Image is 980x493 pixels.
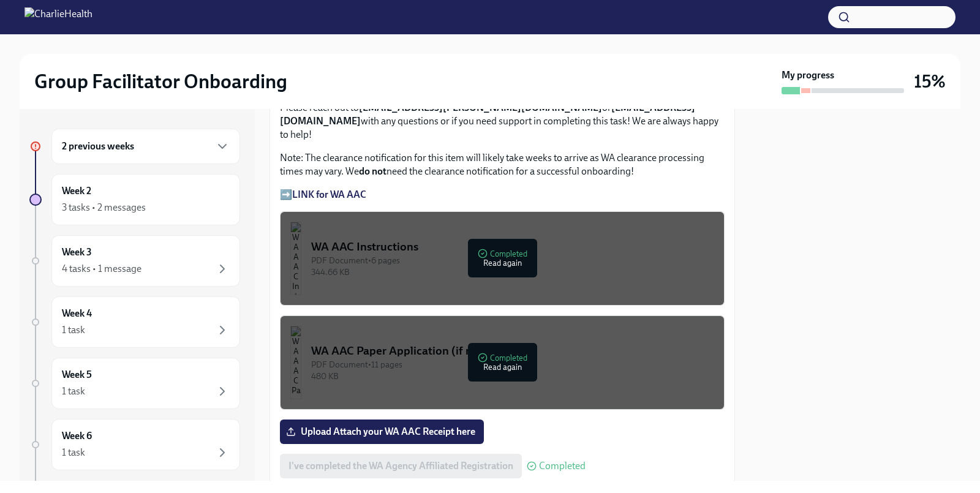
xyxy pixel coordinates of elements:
span: Upload Attach your WA AAC Receipt here [288,426,475,438]
p: ➡️ [280,188,725,201]
div: 4 tasks • 1 message [62,262,141,276]
button: WA AAC Paper Application (if needed)PDF Document•11 pages480 KBCompletedRead again [280,315,725,410]
div: 1 task [62,323,85,337]
label: Upload Attach your WA AAC Receipt here [280,420,484,444]
a: Week 61 task [29,419,240,470]
div: 1 task [62,385,85,398]
div: WA AAC Paper Application (if needed) [311,343,714,359]
a: LINK for WA AAC [292,189,366,200]
a: Week 41 task [29,296,240,348]
div: WA AAC Instructions [311,239,714,255]
div: 2 previous weeks [51,129,240,164]
div: 3 tasks • 2 messages [62,201,146,214]
div: 1 task [62,446,85,459]
strong: My progress [782,69,834,82]
strong: [EMAIL_ADDRESS][DOMAIN_NAME] [280,102,695,127]
button: WA AAC InstructionsPDF Document•6 pages344.66 KBCompletedRead again [280,211,725,306]
img: WA AAC Instructions [290,222,301,295]
h3: 15% [914,70,946,92]
a: Week 51 task [29,358,240,409]
h6: Week 2 [62,184,91,198]
a: Week 34 tasks • 1 message [29,235,240,287]
a: Week 23 tasks • 2 messages [29,174,240,225]
h6: Week 3 [62,246,92,259]
h2: Group Facilitator Onboarding [34,69,287,94]
div: 480 KB [311,371,714,382]
img: WA AAC Paper Application (if needed) [290,326,301,399]
strong: do not [359,165,386,177]
strong: [EMAIL_ADDRESS][PERSON_NAME][DOMAIN_NAME] [359,102,602,113]
h6: 2 previous weeks [62,140,134,153]
p: Note: The clearance notification for this item will likely take weeks to arrive as WA clearance p... [280,151,725,178]
div: PDF Document • 6 pages [311,255,714,266]
h6: Week 5 [62,368,92,382]
h6: Week 4 [62,307,92,320]
p: Please reach out to or with any questions or if you need support in completing this task! We are ... [280,101,725,141]
span: Completed [539,461,586,471]
img: CharlieHealth [24,7,92,27]
h6: Week 6 [62,429,92,443]
div: 344.66 KB [311,266,714,278]
div: PDF Document • 11 pages [311,359,714,371]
